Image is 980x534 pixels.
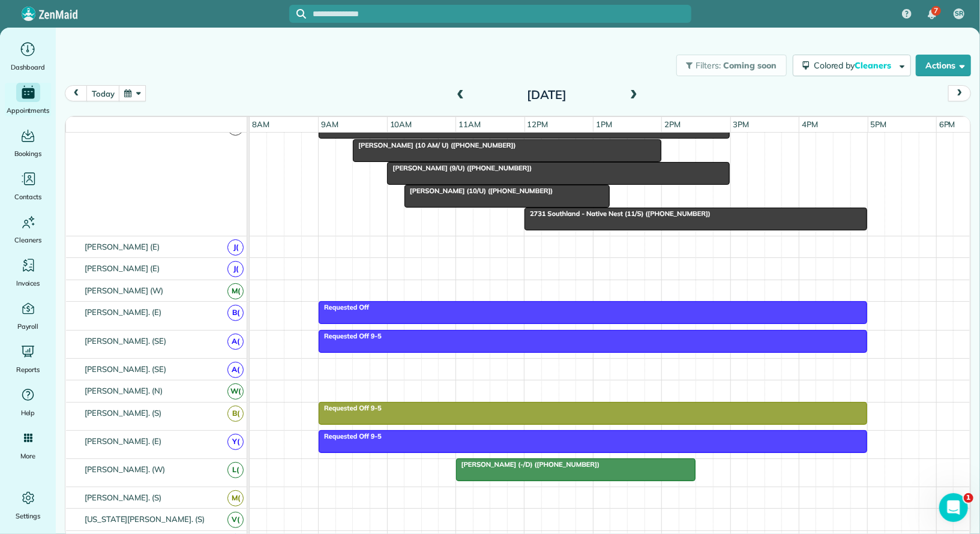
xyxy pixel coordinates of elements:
[82,386,165,395] span: [PERSON_NAME]. (N)
[916,55,971,76] button: Actions
[227,490,244,506] span: M(
[964,493,973,503] span: 1
[296,9,306,19] svg: Focus search
[723,60,777,71] span: Coming soon
[14,234,41,246] span: Cleaners
[404,187,553,195] span: [PERSON_NAME] (10/U) ([PHONE_NUMBER])
[16,277,40,289] span: Invoices
[227,406,244,422] span: B(
[919,1,945,28] div: 7 unread notifications
[5,488,51,522] a: Settings
[318,332,382,340] span: Requested Off 9-5
[455,460,600,469] span: [PERSON_NAME] (-/D) ([PHONE_NUMBER])
[289,9,306,19] button: Focus search
[82,464,167,474] span: [PERSON_NAME]. (W)
[14,148,42,160] span: Bookings
[318,404,382,412] span: Requested Off 9-5
[227,239,244,256] span: J(
[227,512,244,528] span: V(
[5,212,51,246] a: Cleaners
[318,432,382,440] span: Requested Off 9-5
[82,286,166,295] span: [PERSON_NAME] (W)
[5,40,51,73] a: Dashboard
[7,104,50,116] span: Appointments
[5,83,51,116] a: Appointments
[250,119,272,129] span: 8am
[11,61,45,73] span: Dashboard
[799,119,820,129] span: 4pm
[227,462,244,478] span: L(
[731,119,752,129] span: 3pm
[388,119,415,129] span: 10am
[21,407,35,419] span: Help
[82,364,169,374] span: [PERSON_NAME]. (SE)
[793,55,911,76] button: Colored byCleaners
[227,305,244,321] span: B(
[82,336,169,346] span: [PERSON_NAME]. (SE)
[524,209,711,218] span: 2731 Southland - Native Nest (11/S) ([PHONE_NUMBER])
[14,191,41,203] span: Contacts
[227,383,244,400] span: W(
[352,141,516,149] span: [PERSON_NAME] (10 AM/ U) ([PHONE_NUMBER])
[82,493,164,502] span: [PERSON_NAME]. (S)
[5,126,51,160] a: Bookings
[82,514,207,524] span: [US_STATE][PERSON_NAME]. (S)
[86,85,119,101] button: today
[386,164,532,172] span: [PERSON_NAME] (9/U) ([PHONE_NUMBER])
[939,493,968,522] iframe: Intercom live chat
[82,408,164,418] span: [PERSON_NAME]. (S)
[937,119,958,129] span: 6pm
[82,436,164,446] span: [PERSON_NAME]. (E)
[5,169,51,203] a: Contacts
[227,434,244,450] span: Y(
[82,307,164,317] span: [PERSON_NAME]. (E)
[16,364,40,376] span: Reports
[82,263,162,273] span: [PERSON_NAME] (E)
[934,6,938,16] span: 7
[525,119,551,129] span: 12pm
[318,303,370,311] span: Requested Off
[82,242,162,251] span: [PERSON_NAME] (E)
[319,119,341,129] span: 9am
[227,261,244,277] span: J(
[456,119,483,129] span: 11am
[814,60,895,71] span: Colored by
[20,450,35,462] span: More
[472,88,622,101] h2: [DATE]
[855,60,894,71] span: Cleaners
[227,283,244,299] span: M(
[5,342,51,376] a: Reports
[17,320,39,332] span: Payroll
[662,119,683,129] span: 2pm
[948,85,971,101] button: next
[5,256,51,289] a: Invoices
[16,510,41,522] span: Settings
[594,119,615,129] span: 1pm
[5,385,51,419] a: Help
[227,362,244,378] span: A(
[696,60,721,71] span: Filters:
[5,299,51,332] a: Payroll
[227,334,244,350] span: A(
[65,85,88,101] button: prev
[955,9,963,19] span: SR
[868,119,889,129] span: 5pm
